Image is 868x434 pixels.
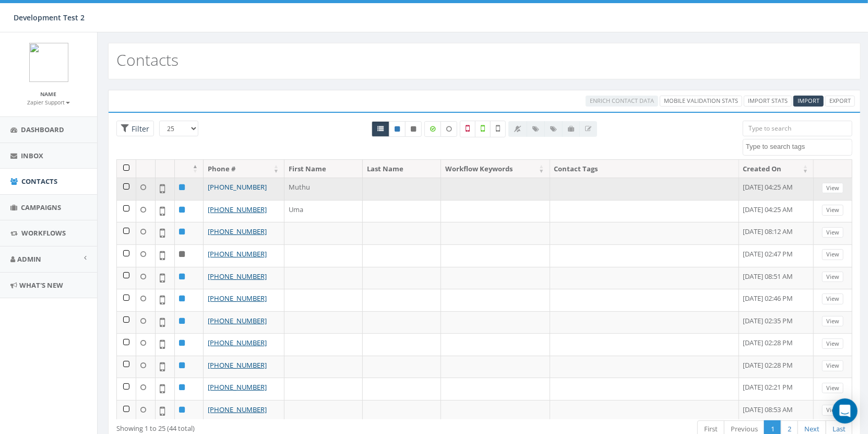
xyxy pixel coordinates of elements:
[822,405,843,416] a: View
[14,13,85,22] span: Development Test 2
[460,121,475,137] label: Not a Mobile
[822,383,843,394] a: View
[284,160,363,178] th: First Name
[17,254,41,264] span: Admin
[208,338,267,347] a: [PHONE_NUMBER]
[660,96,742,107] a: Mobile Validation Stats
[284,178,363,200] td: Muthu
[116,419,414,433] div: Showing 1 to 25 (44 total)
[27,99,70,106] small: Zapier Support
[411,126,416,132] i: This phone number is unsubscribed and has opted-out of all texts.
[441,160,550,178] th: Workflow Keywords: activate to sort column ascending
[739,378,814,400] td: [DATE] 02:21 PM
[441,121,457,137] label: Data not Enriched
[739,200,814,222] td: [DATE] 04:25 AM
[825,96,855,107] a: Export
[822,205,843,216] a: View
[739,289,814,311] td: [DATE] 02:46 PM
[550,160,739,178] th: Contact Tags
[739,400,814,423] td: [DATE] 08:53 AM
[739,356,814,378] td: [DATE] 02:28 PM
[208,205,267,214] a: [PHONE_NUMBER]
[743,121,852,136] input: Type to search
[41,90,57,98] small: Name
[798,97,819,104] span: Import
[822,338,843,349] a: View
[424,121,441,137] label: Data Enriched
[208,382,267,392] a: [PHONE_NUMBER]
[739,160,814,178] th: Created On: activate to sort column ascending
[27,97,70,107] a: Zapier Support
[793,96,824,107] a: Import
[29,43,68,82] img: logo.png
[372,121,389,137] a: All contacts
[21,125,64,134] span: Dashboard
[395,126,400,132] i: This phone number is subscribed and will receive texts.
[129,124,149,134] span: Filter
[21,151,43,160] span: Inbox
[739,311,814,334] td: [DATE] 02:35 PM
[208,227,267,236] a: [PHONE_NUMBER]
[284,200,363,222] td: Uma
[116,121,154,137] span: Advance Filter
[833,398,858,424] div: Open Intercom Messenger
[739,178,814,200] td: [DATE] 04:25 AM
[822,316,843,327] a: View
[822,227,843,238] a: View
[208,182,267,192] a: [PHONE_NUMBER]
[405,121,422,137] a: Opted Out
[208,360,267,370] a: [PHONE_NUMBER]
[21,177,57,186] span: Contacts
[822,360,843,371] a: View
[739,222,814,244] td: [DATE] 08:12 AM
[739,333,814,356] td: [DATE] 02:28 PM
[208,405,267,414] a: [PHONE_NUMBER]
[21,228,66,238] span: Workflows
[822,249,843,260] a: View
[744,96,792,107] a: Import Stats
[475,121,491,137] label: Validated
[822,294,843,304] a: View
[19,280,63,290] span: What's New
[208,249,267,259] a: [PHONE_NUMBER]
[116,51,179,68] h2: Contacts
[798,97,819,104] span: CSV files only
[21,203,61,212] span: Campaigns
[389,121,406,137] a: Active
[204,160,284,178] th: Phone #: activate to sort column ascending
[746,142,852,151] textarea: Search
[208,272,267,281] a: [PHONE_NUMBER]
[739,244,814,267] td: [DATE] 02:47 PM
[363,160,441,178] th: Last Name
[822,183,843,194] a: View
[208,294,267,303] a: [PHONE_NUMBER]
[208,316,267,325] a: [PHONE_NUMBER]
[490,121,506,137] label: Not Validated
[822,272,843,283] a: View
[739,267,814,289] td: [DATE] 08:51 AM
